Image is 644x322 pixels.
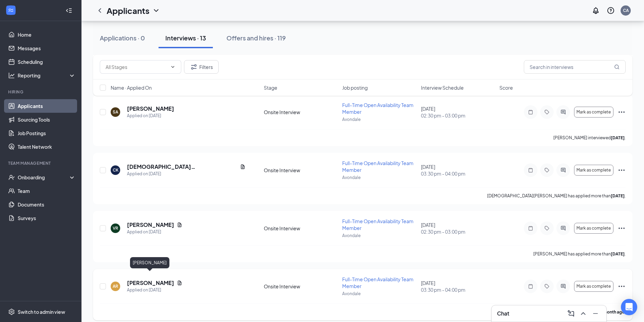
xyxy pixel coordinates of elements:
[527,284,535,289] svg: Note
[342,233,417,238] p: Avondale
[8,89,74,95] div: Hiring
[342,276,413,289] span: Full-Time Open Availability Team Member
[177,280,182,286] svg: Document
[421,84,464,91] span: Interview Schedule
[264,225,338,232] div: Onsite Interview
[607,6,615,15] svg: QuestionInfo
[533,251,626,257] p: [PERSON_NAME] has applied more than .
[421,280,495,293] div: [DATE]
[184,60,219,74] button: Filter Filters
[576,168,611,173] span: Mark as complete
[18,198,76,211] a: Documents
[165,34,206,42] div: Interviews · 13
[543,284,551,289] svg: Tag
[190,63,198,71] svg: Filter
[18,28,76,41] a: Home
[127,229,182,235] div: Applied on [DATE]
[264,167,338,174] div: Onsite Interview
[264,84,277,91] span: Stage
[8,174,15,181] svg: UserCheck
[497,310,509,317] h3: Chat
[527,167,535,173] svg: Note
[170,64,176,70] svg: ChevronDown
[623,7,629,13] div: CA
[127,163,237,171] h5: [DEMOGRAPHIC_DATA][PERSON_NAME]
[592,6,600,15] svg: Notifications
[576,226,611,231] span: Mark as complete
[487,193,626,199] p: [DEMOGRAPHIC_DATA][PERSON_NAME] has applied more than .
[226,34,286,42] div: Offers and hires · 119
[18,174,70,181] div: Onboarding
[618,108,626,116] svg: Ellipses
[18,113,76,126] a: Sourcing Tools
[107,5,149,16] h1: Applicants
[113,167,118,173] div: CK
[342,291,417,297] p: Avondale
[18,211,76,225] a: Surveys
[100,34,145,42] div: Applications · 0
[113,109,118,115] div: SA
[342,218,413,231] span: Full-Time Open Availability Team Member
[7,7,14,14] svg: WorkstreamLogo
[527,109,535,115] svg: Note
[421,112,495,119] span: 02:30 pm - 03:00 pm
[559,167,567,173] svg: ActiveChat
[106,63,167,71] input: All Stages
[342,160,413,173] span: Full-Time Open Availability Team Member
[177,222,182,228] svg: Document
[543,109,551,115] svg: Tag
[264,109,338,115] div: Onsite Interview
[421,105,495,119] div: [DATE]
[18,55,76,69] a: Scheduling
[576,110,611,114] span: Mark as complete
[8,308,15,315] svg: Settings
[421,170,495,177] span: 03:30 pm - 04:00 pm
[96,6,104,15] svg: ChevronLeft
[8,72,15,79] svg: Analysis
[618,224,626,232] svg: Ellipses
[421,286,495,293] span: 03:30 pm - 04:00 pm
[600,309,625,315] b: a month ago
[127,287,182,293] div: Applied on [DATE]
[8,160,74,166] div: Team Management
[18,99,76,113] a: Applicants
[18,184,76,198] a: Team
[18,41,76,55] a: Messages
[240,164,245,169] svg: Document
[621,299,637,315] div: Open Intercom Messenger
[543,167,551,173] svg: Tag
[543,226,551,231] svg: Tag
[421,163,495,177] div: [DATE]
[127,279,174,287] h5: [PERSON_NAME]
[611,251,625,256] b: [DATE]
[342,175,417,180] p: Avondale
[18,126,76,140] a: Job Postings
[127,221,174,229] h5: [PERSON_NAME]
[127,112,174,119] div: Applied on [DATE]
[611,135,625,140] b: [DATE]
[574,223,613,234] button: Mark as complete
[579,309,587,318] svg: ChevronUp
[421,221,495,235] div: [DATE]
[559,109,567,115] svg: ActiveChat
[614,64,620,70] svg: MagnifyingGlass
[618,166,626,174] svg: Ellipses
[421,228,495,235] span: 02:30 pm - 03:00 pm
[590,308,601,319] button: Minimize
[591,309,600,318] svg: Minimize
[342,84,368,91] span: Job posting
[113,283,118,289] div: AR
[152,6,160,15] svg: ChevronDown
[130,257,169,268] div: [PERSON_NAME]
[611,193,625,198] b: [DATE]
[499,84,513,91] span: Score
[574,107,613,118] button: Mark as complete
[113,225,118,231] div: VR
[559,226,567,231] svg: ActiveChat
[127,171,245,177] div: Applied on [DATE]
[574,165,613,176] button: Mark as complete
[527,226,535,231] svg: Note
[18,140,76,154] a: Talent Network
[18,308,65,315] div: Switch to admin view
